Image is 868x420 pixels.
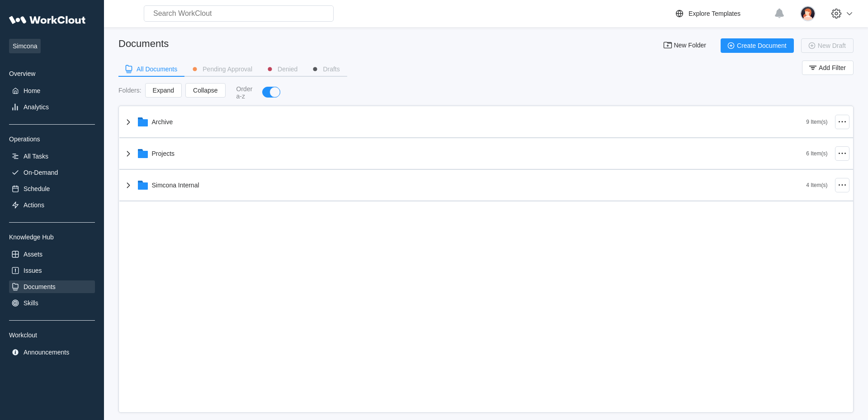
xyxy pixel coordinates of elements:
[806,119,827,125] div: 9 Item(s)
[184,62,259,76] button: Pending Approval
[9,248,95,261] a: Assets
[737,42,787,49] span: Create Document
[9,199,95,211] a: Actions
[323,66,340,72] div: Drafts
[806,182,827,188] div: 4 Item(s)
[144,5,334,22] input: Search WorkClout
[118,38,169,50] div: Documents
[24,267,42,274] div: Issues
[236,85,254,100] div: Order a-z
[278,66,297,72] div: Denied
[674,42,706,49] span: New Folder
[9,101,95,113] a: Analytics
[9,233,95,241] div: Knowledge Hub
[802,61,854,75] button: Add Filter
[9,331,95,339] div: Workclout
[152,150,175,157] div: Projects
[203,66,252,72] div: Pending Approval
[9,264,95,277] a: Issues
[657,38,713,53] button: New Folder
[118,87,142,94] div: Folders :
[145,83,182,98] button: Expand
[24,299,38,307] div: Skills
[24,201,44,209] div: Actions
[818,42,846,49] span: New Draft
[24,103,49,111] div: Analytics
[24,185,50,192] div: Schedule
[674,8,769,19] a: Explore Templates
[9,70,95,77] div: Overview
[9,166,95,179] a: On-Demand
[800,6,816,21] img: user-2.png
[806,150,827,157] div: 6 Item(s)
[305,62,347,76] button: Drafts
[24,349,69,356] div: Announcements
[9,297,95,309] a: Skills
[152,182,199,189] div: Simcona Internal
[24,251,42,258] div: Assets
[9,280,95,293] a: Documents
[24,169,58,176] div: On-Demand
[153,87,174,93] span: Expand
[9,135,95,143] div: Operations
[24,153,48,160] div: All Tasks
[185,83,225,98] button: Collapse
[819,65,846,71] span: Add Filter
[9,150,95,163] a: All Tasks
[24,87,40,94] div: Home
[9,346,95,359] a: Announcements
[193,87,217,93] span: Collapse
[9,182,95,195] a: Schedule
[801,38,854,53] button: New Draft
[689,10,741,17] div: Explore Templates
[24,283,56,290] div: Documents
[152,118,173,126] div: Archive
[9,84,95,97] a: Home
[9,39,41,53] span: Simcona
[259,62,305,76] button: Denied
[137,66,177,72] div: All Documents
[721,38,794,53] button: Create Document
[118,62,184,76] button: All Documents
